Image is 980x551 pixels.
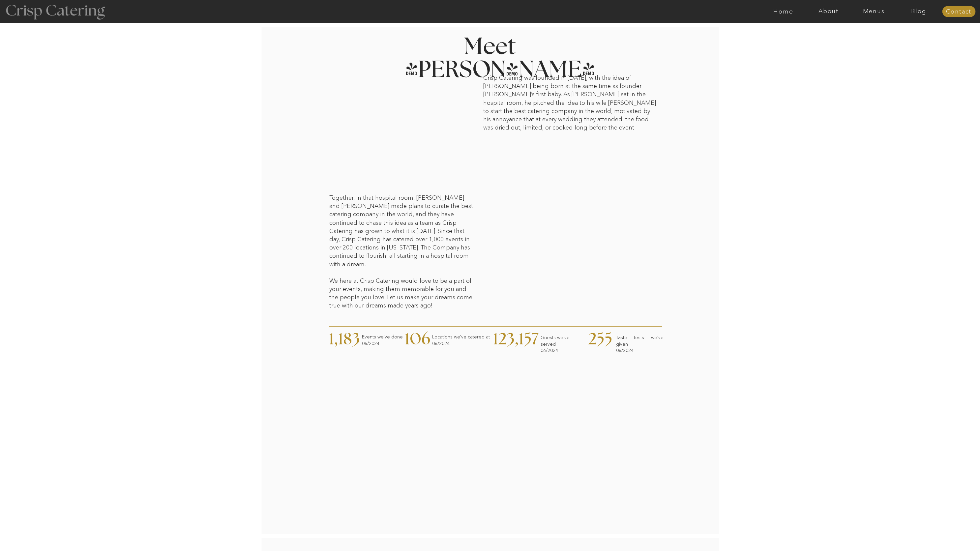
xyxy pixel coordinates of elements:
[896,8,941,15] a: Blog
[405,36,576,62] h2: Meet [PERSON_NAME]
[362,334,409,340] p: Events we've done 06/2024
[329,331,377,349] p: 1,183
[761,8,806,15] a: Home
[851,8,896,15] a: Menus
[405,331,452,349] p: 106
[806,8,851,15] a: About
[483,74,658,132] p: Crisp Catering was founded in [DATE], with the idea of [PERSON_NAME] being born at the same time ...
[432,334,493,345] p: Locations we've catered at 06/2024
[616,334,664,346] p: Taste tests we've given 06/2024
[493,331,541,349] p: 123,157
[541,334,584,355] p: Guests we've served 06/2024
[942,9,975,15] a: Contact
[588,331,636,349] p: 255
[329,194,474,283] p: Together, in that hospital room, [PERSON_NAME] and [PERSON_NAME] made plans to curate the best ca...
